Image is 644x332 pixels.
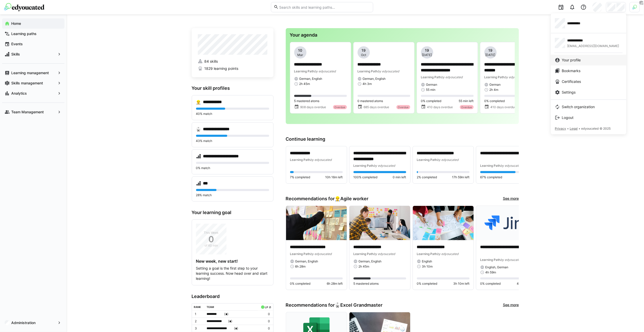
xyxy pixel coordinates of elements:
[567,44,619,48] span: [EMAIL_ADDRESS][DOMAIN_NAME]
[562,115,574,120] span: Logout
[567,126,569,130] span: •
[562,79,581,84] span: Certificates
[562,57,581,62] span: Your profile
[579,126,580,130] span: •
[581,126,611,130] span: edyoucated © 2025
[562,68,581,73] span: Bookmarks
[555,126,566,130] span: Privacy
[562,104,595,109] span: Switch organization
[570,126,578,130] span: Legal
[562,90,576,95] span: Settings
